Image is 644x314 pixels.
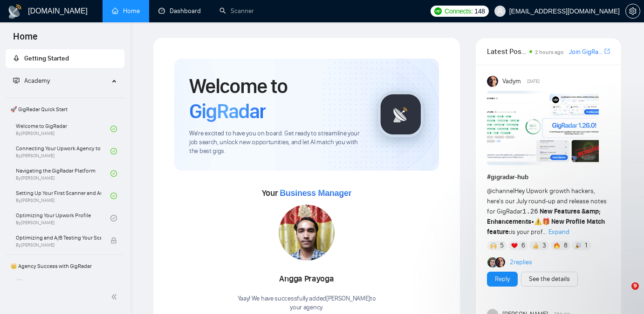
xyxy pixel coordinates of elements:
a: Join GigRadar Slack Community [569,47,603,57]
span: GigRadar [189,99,266,124]
a: 1️⃣ Start Here [16,275,110,296]
div: Angga Prayoga [238,271,376,287]
a: homeHome [112,7,140,15]
span: 148 [474,6,485,16]
span: setting [626,7,640,15]
span: check-circle [110,126,117,132]
img: F09AC4U7ATU-image.png [487,91,599,165]
h1: Welcome to [189,73,363,124]
span: Connects: [445,6,473,16]
span: 2 hours ago [535,49,564,55]
button: setting [625,4,640,19]
span: fund-projection-screen [13,77,20,84]
a: Connecting Your Upwork Agency to GigRadarBy[PERSON_NAME] [16,141,110,161]
a: searchScanner [219,7,254,15]
img: gigradar-logo.png [377,91,424,138]
iframe: Intercom live chat [612,282,635,305]
span: check-circle [110,148,117,154]
span: 🚀 GigRadar Quick Start [7,100,123,119]
p: your agency . [238,303,376,312]
span: rocket [13,55,20,61]
span: lock [110,237,117,244]
span: Home [6,30,45,49]
span: 👑 Agency Success with GigRadar [7,257,123,275]
a: Setting Up Your First Scanner and Auto-BidderBy[PERSON_NAME] [16,186,110,206]
img: Vadym [487,76,498,87]
a: Optimizing Your Upwork ProfileBy[PERSON_NAME] [16,208,110,228]
a: Navigating the GigRadar PlatformBy[PERSON_NAME] [16,163,110,184]
li: Getting Started [6,49,124,68]
span: check-circle [110,215,117,221]
span: Vadym [502,76,521,87]
span: Latest Posts from the GigRadar Community [487,46,527,57]
span: [DATE] [527,77,540,86]
span: Your [262,188,352,198]
img: 1708520921837-dllhost_hRLnkNBDQD.png [279,205,335,261]
span: Academy [24,77,50,85]
a: setting [625,7,640,15]
span: double-left [111,292,120,301]
a: Welcome to GigRadarBy[PERSON_NAME] [16,119,110,139]
span: Academy [13,77,50,85]
span: export [604,47,610,55]
a: dashboardDashboard [158,7,201,15]
a: export [604,47,610,56]
img: logo [7,4,22,19]
span: We're excited to have you on board. Get ready to streamline your job search, unlock new opportuni... [189,129,363,156]
span: Business Manager [280,188,351,198]
span: user [497,8,503,14]
div: Yaay! We have successfully added [PERSON_NAME] to [238,294,376,312]
span: 9 [631,282,639,290]
span: Getting Started [24,54,69,62]
span: check-circle [110,170,117,177]
span: Optimizing and A/B Testing Your Scanner for Better Results [16,233,101,242]
span: By [PERSON_NAME] [16,242,101,248]
img: upwork-logo.png [434,7,442,15]
span: check-circle [110,193,117,199]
